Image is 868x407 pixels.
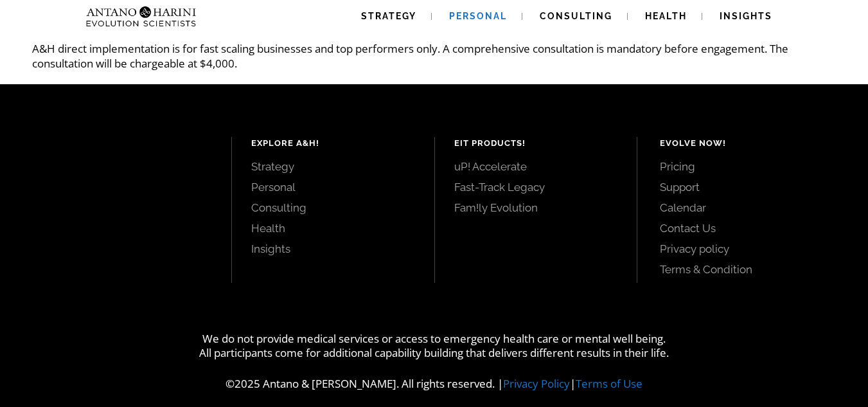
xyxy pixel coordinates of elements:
a: Pricing [660,159,839,174]
h4: Explore A&H! [251,137,414,150]
a: Contact Us [660,221,839,235]
h4: Evolve Now! [660,137,839,150]
a: Terms & Condition [660,262,839,276]
span: Insights [720,11,772,21]
a: Personal [251,180,414,194]
a: Support [660,180,839,194]
a: Privacy Policy [503,376,570,391]
p: A&H direct implementation is for fast scaling businesses and top performers only. A comprehensive... [32,41,836,71]
a: uP! Accelerate [454,159,617,174]
a: Privacy policy [660,242,839,256]
span: Strategy [361,11,416,21]
a: Insights [251,242,414,256]
a: Terms of Use [576,376,642,391]
a: Health [251,221,414,235]
a: Fast-Track Legacy [454,180,617,194]
span: Personal [449,11,507,21]
h4: EIT Products! [454,137,617,150]
a: Calendar [660,201,839,215]
span: Health [645,11,687,21]
a: Strategy [251,159,414,174]
a: Consulting [251,201,414,215]
a: Fam!ly Evolution [454,201,617,215]
span: Consulting [540,11,612,21]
